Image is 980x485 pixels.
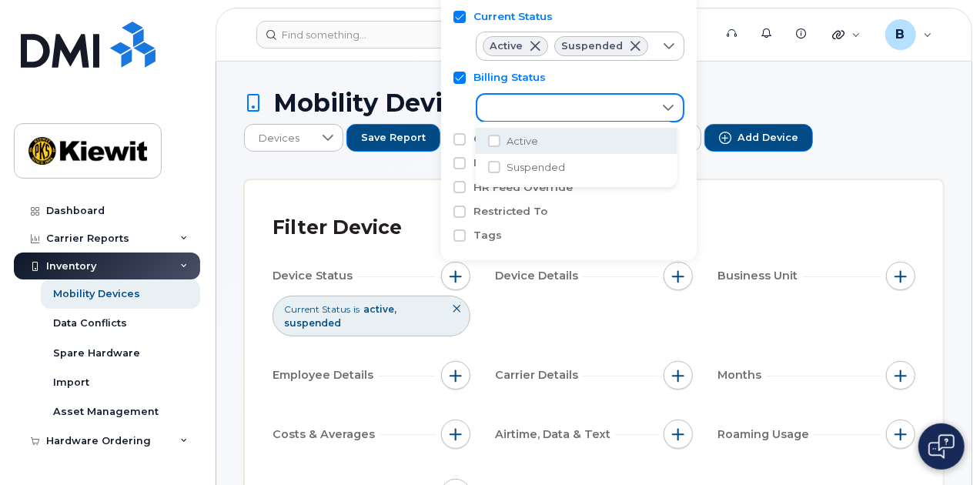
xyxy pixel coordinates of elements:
span: Business Unit [717,268,802,284]
span: Suspended [561,42,623,51]
label: Billing Status [473,70,546,85]
span: Roaming Usage [717,426,814,443]
li: Suspended [476,154,677,181]
ul: Option List [476,122,677,187]
span: active [363,303,396,315]
img: Open chat [928,434,955,459]
span: Active [490,42,523,51]
span: Suspended [507,160,565,175]
span: Months [717,367,766,383]
span: Airtime, Data & Text [495,426,615,443]
button: Add Device [704,124,813,152]
span: Carrier Details [495,367,583,383]
div: Filter Device [273,208,402,248]
button: Save Report [346,124,440,152]
label: Call Forwarding [473,132,562,146]
span: Devices [245,125,313,152]
label: Current Status [473,9,553,24]
span: Device Details [495,268,583,284]
span: Costs & Averages [273,426,380,443]
span: Save Report [361,131,426,145]
label: Data Block [473,156,533,170]
span: Add Device [738,131,798,145]
span: is [353,303,360,316]
span: Device Status [273,268,357,284]
li: Active [476,128,677,155]
label: Tags [473,228,502,242]
span: Mobility Devices [273,89,486,116]
label: HR Feed Override [473,180,573,195]
span: suspended [284,317,341,329]
span: Current Status [284,303,350,316]
label: Restricted To [473,204,547,219]
span: Employee Details [273,367,378,383]
span: Active [507,134,538,149]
